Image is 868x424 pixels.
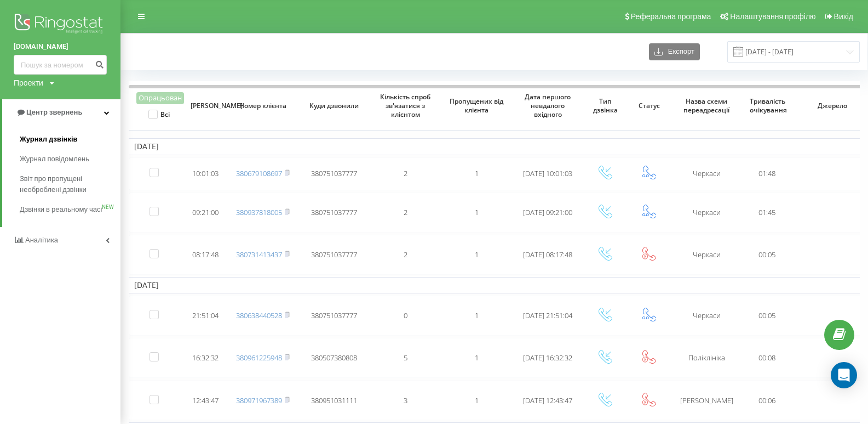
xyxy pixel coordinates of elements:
span: Назва схеми переадресації [680,97,734,114]
a: 380638440528 [236,310,282,320]
a: Центр звернень [2,99,120,126]
a: Звіт про пропущені необроблені дзвінки [20,169,120,200]
a: 380731413437 [236,250,282,259]
span: 380507380808 [311,353,357,363]
td: 16:32:32 [183,338,227,378]
span: Журнал повідомлень [20,154,89,165]
td: 00:06 [742,380,791,420]
td: 01:48 [742,157,791,190]
input: Пошук за номером [14,55,107,75]
span: 2 [404,250,407,259]
span: 380951031111 [311,395,357,405]
span: 380751037777 [311,168,357,178]
span: Тривалість очікування [750,97,784,114]
td: Черкаси [671,235,742,275]
span: Налаштування профілю [730,12,815,21]
td: 08:17:48 [183,235,227,275]
span: Вихід [834,12,853,21]
span: Джерело [801,101,865,110]
div: Open Intercom Messenger [831,362,857,388]
span: 380751037777 [311,250,357,259]
span: Звіт про пропущені необроблені дзвінки [20,173,115,195]
span: [PERSON_NAME] [191,101,220,110]
td: Черкаси [671,296,742,336]
span: Дата першого невдалого вхідного [521,93,575,118]
span: Куди дзвонили [307,101,361,110]
td: Черкаси [671,157,742,190]
span: Дзвінки в реальному часі [20,204,102,215]
span: [DATE] 09:21:00 [523,207,572,217]
span: 2 [404,168,407,178]
button: Експорт [649,43,700,60]
span: 1 [475,395,479,405]
span: Кількість спроб зв'язатися з клієнтом [378,93,433,118]
a: 380961225948 [236,353,282,363]
a: Дзвінки в реальному часіNEW [20,200,120,219]
td: 00:05 [742,235,791,275]
span: [DATE] 21:51:04 [523,310,572,320]
a: Журнал повідомлень [20,149,120,169]
span: [DATE] 10:01:03 [523,168,572,178]
span: Експорт [663,48,694,56]
span: Аналiтика [25,236,58,244]
span: 1 [475,168,479,178]
td: 12:43:47 [183,380,227,420]
span: Реферальна програма [631,12,711,21]
span: 1 [475,310,479,320]
td: Поліклініка [671,338,742,378]
span: 1 [475,353,479,363]
td: 21:51:04 [183,296,227,336]
a: Журнал дзвінків [20,129,120,149]
span: 3 [404,395,407,405]
span: Тип дзвінка [590,97,620,114]
span: Статус [634,101,664,110]
span: [DATE] 12:43:47 [523,395,572,405]
td: 01:45 [742,193,791,233]
span: Пропущених від клієнта [450,97,504,114]
span: 0 [404,310,407,320]
td: [PERSON_NAME] [671,380,742,420]
td: 00:05 [742,296,791,336]
span: 2 [404,207,407,217]
label: Всі [148,110,170,119]
span: 5 [404,353,407,363]
a: 380971967389 [236,395,282,405]
td: 00:08 [742,338,791,378]
span: 380751037777 [311,207,357,217]
span: [DATE] 16:32:32 [523,353,572,363]
td: 10:01:03 [183,157,227,190]
a: 380679108697 [236,168,282,178]
div: Проекти [14,77,43,88]
a: [DOMAIN_NAME] [14,41,107,52]
img: Ringostat logo [14,11,107,38]
span: Номер клієнта [236,101,290,110]
span: Журнал дзвінків [20,134,78,145]
span: [DATE] 08:17:48 [523,250,572,259]
td: 09:21:00 [183,193,227,233]
a: 380937818005 [236,207,282,217]
span: Центр звернень [26,108,82,116]
span: 1 [475,250,479,259]
td: Черкаси [671,193,742,233]
span: 380751037777 [311,310,357,320]
span: 1 [475,207,479,217]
